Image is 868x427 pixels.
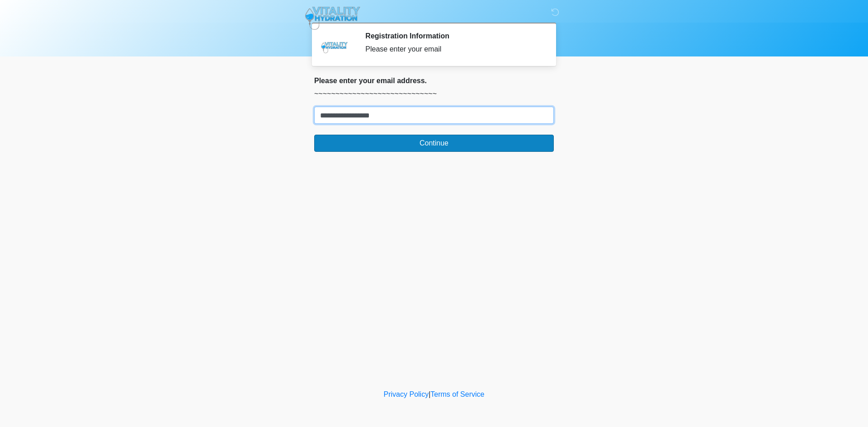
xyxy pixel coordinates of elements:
a: | [429,390,430,398]
img: Vitality Hydration Logo [305,7,360,30]
p: ~~~~~~~~~~~~~~~~~~~~~~~~~~~~~ [314,89,554,99]
h2: Please enter your email address. [314,76,554,85]
img: Agent Avatar [321,32,348,59]
div: Please enter your email [365,44,540,55]
a: Privacy Policy [384,390,429,398]
button: Continue [314,135,554,152]
a: Terms of Service [430,390,484,398]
